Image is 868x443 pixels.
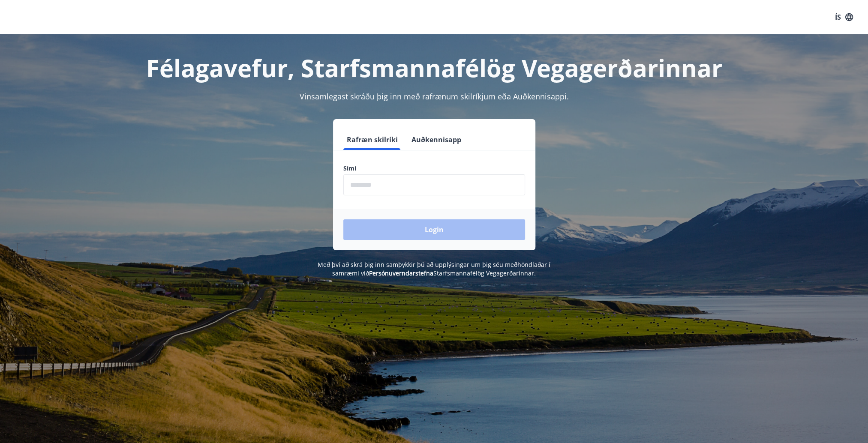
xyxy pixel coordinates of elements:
[343,129,401,150] button: Rafræn skilríki
[408,129,465,150] button: Auðkennisapp
[318,260,550,277] span: Með því að skrá þig inn samþykkir þú að upplýsingar um þig séu meðhöndlaðar í samræmi við Starfsm...
[830,9,858,25] button: ÍS
[300,91,569,102] span: Vinsamlegast skráðu þig inn með rafrænum skilríkjum eða Auðkennisappi.
[369,269,433,277] a: Persónuverndarstefna
[343,164,525,173] label: Sími
[136,51,733,84] h1: Félagavefur, Starfsmannafélög Vegagerðarinnar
